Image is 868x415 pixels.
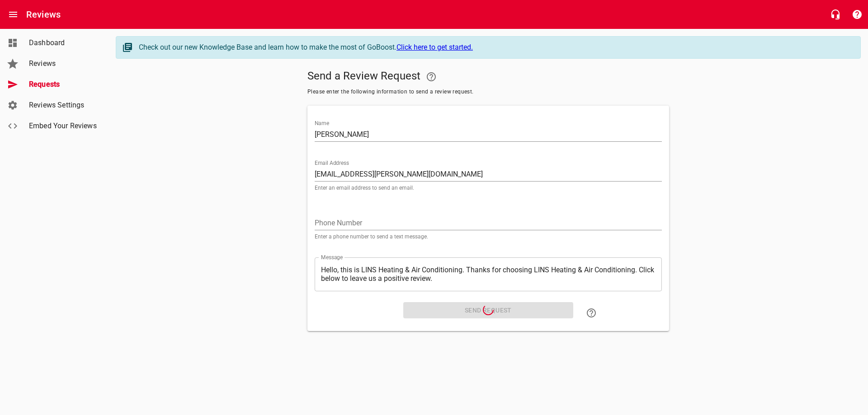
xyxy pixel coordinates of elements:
[29,79,98,90] span: Requests
[321,266,656,283] textarea: Hello, this is LINS Heating & Air Conditioning. Thanks for choosing LINS Heating & Air Conditioni...
[420,66,442,88] a: Your Google or Facebook account must be connected to "Send a Review Request"
[29,58,98,69] span: Reviews
[825,4,846,25] button: Live Chat
[29,37,98,48] span: Dashboard
[396,43,473,51] a: Click here to get started.
[315,160,349,166] label: Email Address
[307,66,669,88] h5: Send a Review Request
[315,121,329,126] label: Name
[307,88,669,97] span: Please enter the following information to send a review request.
[315,234,662,239] p: Enter a phone number to send a text message.
[29,121,98,131] span: Embed Your Reviews
[139,42,851,53] div: Check out our new Knowledge Base and learn how to make the most of GoBoost.
[2,4,24,25] button: Open drawer
[315,185,662,191] p: Enter an email address to send an email.
[846,4,868,25] button: Support Portal
[26,7,61,22] h6: Reviews
[580,302,602,324] a: Learn how to "Send a Review Request"
[29,100,98,111] span: Reviews Settings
